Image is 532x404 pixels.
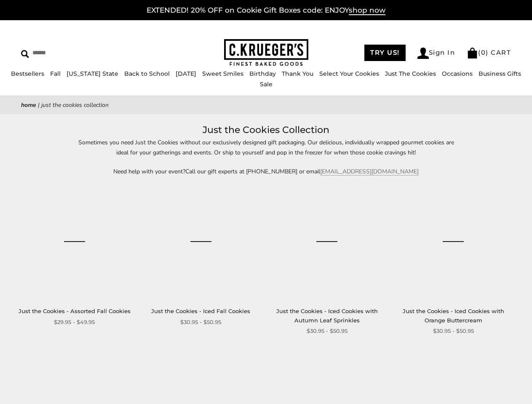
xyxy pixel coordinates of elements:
[307,327,348,335] span: $30.95 - $50.95
[67,70,118,77] a: [US_STATE] State
[21,100,511,110] nav: breadcrumbs
[319,70,379,77] a: Select Your Cookies
[18,185,131,298] a: Just the Cookies - Assorted Fall Cookies
[276,308,378,323] a: Just the Cookies - Iced Cookies with Autumn Leaf Sprinkles
[442,70,473,77] a: Occasions
[54,318,95,327] span: $29.95 - $49.95
[417,48,455,59] a: Sign In
[11,70,44,77] a: Bestsellers
[180,318,221,327] span: $30.95 - $50.95
[19,308,131,314] a: Just the Cookies - Assorted Fall Cookies
[479,70,521,77] a: Business Gifts
[72,167,460,176] p: Need help with your event?
[396,185,510,298] a: Just the Cookies - Iced Cookies with Orange Buttercream
[34,122,498,138] h1: Just the Cookies Collection
[185,167,320,175] span: Call our gift experts at [PHONE_NUMBER] or email
[151,308,250,314] a: Just the Cookies - Iced Fall Cookies
[144,185,258,298] a: Just the Cookies - Iced Fall Cookies
[249,70,276,77] a: Birthday
[349,6,385,15] span: shop now
[403,308,504,323] a: Just the Cookies - Iced Cookies with Orange Buttercream
[467,48,478,58] img: Bag
[41,101,109,109] span: Just the Cookies Collection
[38,101,40,109] span: |
[176,70,196,77] a: [DATE]
[147,6,385,15] a: EXTENDED! 20% OFF on Cookie Gift Boxes code: ENJOYshop now
[467,48,511,56] a: (0) CART
[320,167,419,175] a: [EMAIL_ADDRESS][DOMAIN_NAME]
[21,50,29,58] img: Search
[385,70,436,77] a: Just The Cookies
[21,46,133,59] input: Search
[202,70,243,77] a: Sweet Smiles
[21,101,36,109] a: Home
[72,138,460,157] p: Sometimes you need Just the Cookies without our exclusively designed gift packaging. Our deliciou...
[124,70,170,77] a: Back to School
[50,70,61,77] a: Fall
[481,48,486,56] span: 0
[433,327,474,335] span: $30.95 - $50.95
[364,45,406,61] a: TRY US!
[260,80,273,88] a: Sale
[417,48,429,59] img: Account
[270,185,384,298] a: Just the Cookies - Iced Cookies with Autumn Leaf Sprinkles
[224,39,308,66] img: C.KRUEGER'S
[282,70,313,77] a: Thank You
